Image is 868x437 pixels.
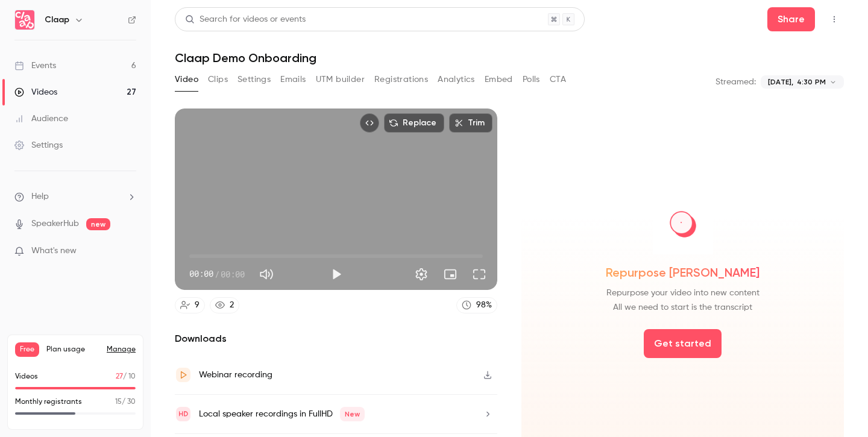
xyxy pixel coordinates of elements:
[449,113,492,133] button: Trim
[797,77,826,87] span: 4:30 PM
[31,245,77,257] span: What's new
[195,299,200,312] div: 9
[116,371,136,382] p: / 10
[86,218,110,230] span: new
[476,299,492,312] div: 98 %
[175,51,844,65] h1: Claap Demo Onboarding
[215,268,219,280] span: /
[15,10,34,30] img: Claap
[31,190,49,203] span: Help
[185,13,306,26] div: Search for videos or events
[644,329,722,358] button: Get started
[456,297,497,313] a: 98%
[208,70,228,89] button: Clips
[45,14,69,26] h6: Claap
[115,398,122,406] span: 15
[189,268,245,280] div: 00:00
[324,262,348,286] button: Play
[175,297,205,313] a: 9
[14,190,136,203] li: help-dropdown-opener
[14,86,57,98] div: Videos
[230,299,234,312] div: 2
[523,70,540,89] button: Polls
[14,60,56,72] div: Events
[254,262,278,286] button: Mute
[438,262,462,286] button: Turn on miniplayer
[189,268,213,280] span: 00:00
[116,373,123,380] span: 27
[438,70,475,89] button: Analytics
[31,218,79,230] a: SpeakerHub
[467,262,491,286] button: Full screen
[606,286,759,315] span: Repurpose your video into new content All we need to start is the transcript
[14,139,63,151] div: Settings
[14,113,68,125] div: Audience
[360,113,379,133] button: Embed video
[107,345,136,354] a: Manage
[221,268,245,280] span: 00:00
[15,342,39,357] span: Free
[374,70,428,89] button: Registrations
[550,70,566,89] button: CTA
[825,10,844,29] button: Top Bar Actions
[767,7,815,31] button: Share
[280,70,306,89] button: Emails
[115,397,136,407] p: / 30
[15,397,82,407] p: Monthly registrants
[316,70,365,89] button: UTM builder
[384,113,444,133] button: Replace
[175,332,497,346] h2: Downloads
[122,246,136,257] iframe: Noticeable Trigger
[46,345,99,354] span: Plan usage
[210,297,239,313] a: 2
[175,70,198,89] button: Video
[485,70,513,89] button: Embed
[715,76,756,88] p: Streamed:
[199,407,365,421] div: Local speaker recordings in FullHD
[15,371,38,382] p: Videos
[768,77,793,87] span: [DATE],
[237,70,271,89] button: Settings
[340,407,365,421] span: New
[606,264,759,281] span: Repurpose [PERSON_NAME]
[199,368,272,382] div: Webinar recording
[409,262,433,286] button: Settings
